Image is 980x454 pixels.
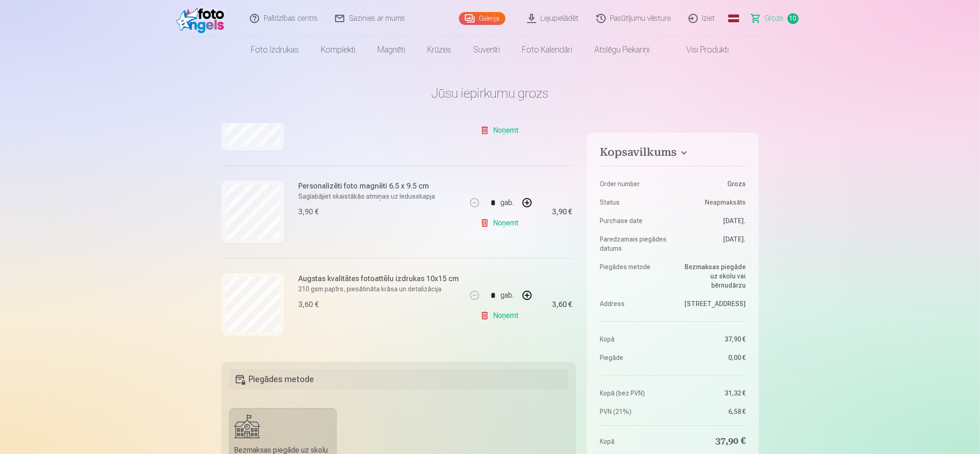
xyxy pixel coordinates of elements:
[299,206,319,218] div: 3,90 €
[788,13,799,24] span: 10
[480,307,522,325] a: Noņemt
[600,389,668,398] dt: Kopā (bez PVN)
[600,146,746,162] button: Kopsavilkums
[600,179,668,189] dt: Order number
[511,37,584,63] a: Foto kalendāri
[765,13,784,24] span: Grozs
[299,273,459,284] h6: Augstas kvalitātes fotoattēlu izdrukas 10x15 cm
[552,302,572,307] div: 3,60 €
[678,407,746,416] dd: 6,58 €
[678,435,746,448] dd: 37,90 €
[299,299,319,310] div: 3,60 €
[600,353,668,362] dt: Piegāde
[678,262,746,290] dd: Bezmaksas piegāde uz skolu vai bērnudārzu
[463,37,511,63] a: Suvenīri
[480,121,522,140] a: Noņemt
[299,284,459,294] p: 210 gsm papīrs, piesātināta krāsa un detalizācija
[600,198,668,207] dt: Status
[600,216,668,225] dt: Purchase date
[600,235,668,253] dt: Paredzamais piegādes datums
[299,181,435,192] h6: Personalizēti foto magnēti 6.5 x 9.5 cm
[600,435,668,448] dt: Kopā
[600,299,668,308] dt: Address
[705,198,746,207] span: Neapmaksāts
[678,353,746,362] dd: 0,00 €
[678,335,746,344] dd: 37,90 €
[600,407,668,416] dt: PVN (21%)
[678,299,746,308] dd: [STREET_ADDRESS]
[661,37,740,63] a: Visi produkti
[310,37,367,63] a: Komplekti
[417,37,463,63] a: Krūzes
[678,179,746,189] dd: Grozs
[229,369,569,389] h5: Piegādes metode
[500,284,514,307] div: gab.
[678,216,746,225] dd: [DATE].
[299,192,435,201] p: Saglabājiet skaistākās atmiņas uz ledusskapja
[600,335,668,344] dt: Kopā
[500,192,514,214] div: gab.
[678,235,746,253] dd: [DATE].
[552,209,572,215] div: 3,90 €
[221,85,759,101] h1: Jūsu iepirkumu grozs
[176,4,229,33] img: /fa1
[584,37,661,63] a: Atslēgu piekariņi
[367,37,417,63] a: Magnēti
[600,262,668,290] dt: Piegādes metode
[678,389,746,398] dd: 31,32 €
[240,37,310,63] a: Foto izdrukas
[480,214,522,232] a: Noņemt
[459,12,505,25] a: Galerija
